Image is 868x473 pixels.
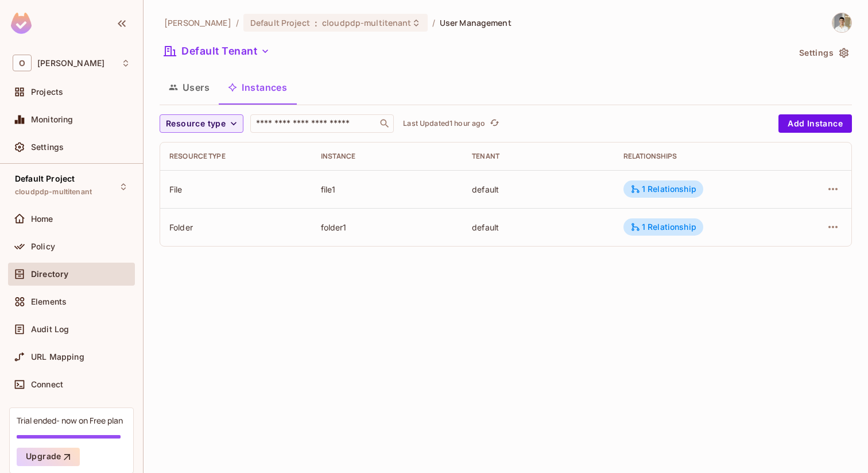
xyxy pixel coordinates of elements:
[31,242,55,251] span: Policy
[778,114,852,133] button: Add Instance
[832,13,851,32] img: Omer Zuarets
[321,152,454,161] div: Instance
[31,87,63,97] span: Projects
[160,42,274,60] button: Default Tenant
[472,222,605,233] div: default
[37,59,104,68] span: Workspace: Omer Test
[403,119,485,128] p: Last Updated 1 hour ago
[219,73,296,102] button: Instances
[169,222,303,233] div: Folder
[31,214,53,224] span: Home
[472,152,605,161] div: Tenant
[166,117,226,131] span: Resource type
[630,184,696,194] div: 1 Relationship
[31,352,84,362] span: URL Mapping
[11,13,32,34] img: SReyMgAAAABJRU5ErkJggg==
[623,152,778,161] div: Relationships
[31,297,67,306] span: Elements
[321,222,454,233] div: folder1
[13,55,32,71] span: O
[630,222,696,232] div: 1 Relationship
[490,118,499,129] span: refresh
[321,184,454,195] div: file1
[322,17,412,28] span: cloudpdp-multitenant
[31,380,63,389] span: Connect
[440,17,511,28] span: User Management
[472,184,605,195] div: default
[31,143,64,152] span: Settings
[250,17,310,28] span: Default Project
[486,117,502,130] span: Click to refresh data
[31,325,69,334] span: Audit Log
[160,73,219,102] button: Users
[236,17,239,28] li: /
[488,117,502,130] button: refresh
[31,270,68,279] span: Directory
[31,115,73,124] span: Monitoring
[432,17,435,28] li: /
[314,18,318,28] span: :
[15,187,92,197] span: cloudpdp-multitenant
[164,17,231,28] span: the active workspace
[169,152,303,161] div: Resource type
[15,174,75,183] span: Default Project
[795,44,852,62] button: Settings
[169,184,303,195] div: File
[160,114,243,133] button: Resource type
